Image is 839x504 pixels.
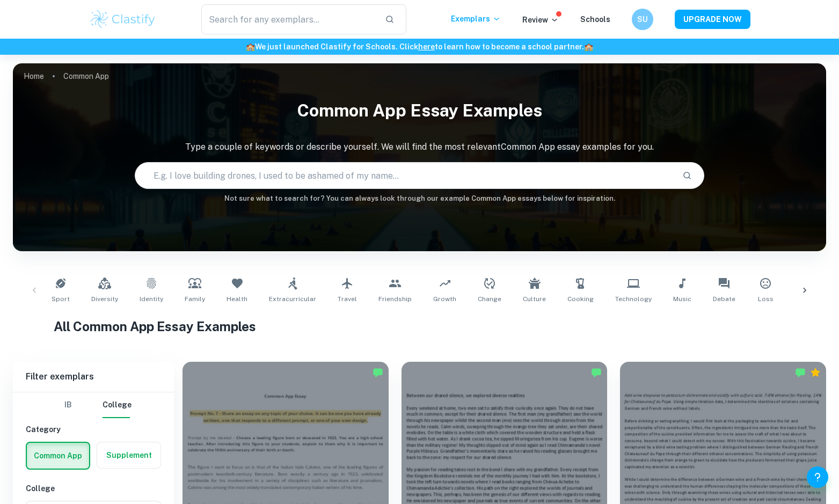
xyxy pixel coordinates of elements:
h1: All Common App Essay Examples [54,317,786,336]
h6: We just launched Clastify for Schools. Click to learn how to become a school partner. [2,41,837,53]
img: Clastify logo [89,9,157,30]
button: Supplement [97,442,160,468]
a: Home [24,69,44,84]
span: Sport [52,294,70,304]
button: Search [678,166,696,185]
div: Premium [810,367,821,378]
span: Family [185,294,205,304]
img: Marked [591,367,602,378]
p: Common App [63,70,109,82]
h6: SU [636,13,648,25]
button: UPGRADE NOW [675,10,750,29]
button: IB [55,392,81,418]
h6: College [26,483,161,494]
h1: Common App Essay Examples [13,93,826,128]
img: Marked [795,367,806,378]
span: Change [478,294,501,304]
a: Schools [580,15,610,24]
button: Common App [27,443,89,469]
span: Identity [140,294,163,304]
img: Marked [373,367,383,378]
span: Music [673,294,691,304]
span: Extracurricular [269,294,316,304]
h6: Category [26,423,161,435]
span: Technology [615,294,652,304]
span: Debate [713,294,735,304]
span: Friendship [378,294,412,304]
div: Filter type choice [55,392,132,418]
a: here [418,42,435,51]
span: Diversity [91,294,118,304]
span: Loss [758,294,774,304]
span: Cooking [567,294,594,304]
h6: Not sure what to search for? You can always look through our example Common App essays below for ... [13,193,826,204]
p: Exemplars [451,13,501,25]
span: Growth [433,294,456,304]
span: 🏫 [584,42,593,51]
input: E.g. I love building drones, I used to be ashamed of my name... [135,160,674,191]
button: SU [632,9,653,30]
input: Search for any exemplars... [201,4,377,34]
p: Type a couple of keywords or describe yourself. We will find the most relevant Common App essay e... [13,141,826,154]
span: Travel [338,294,357,304]
span: Culture [523,294,546,304]
button: Help and Feedback [807,466,828,488]
button: College [103,392,132,418]
span: Health [227,294,247,304]
span: 🏫 [246,42,255,51]
p: Review [522,14,559,26]
h6: Filter exemplars [13,362,174,392]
